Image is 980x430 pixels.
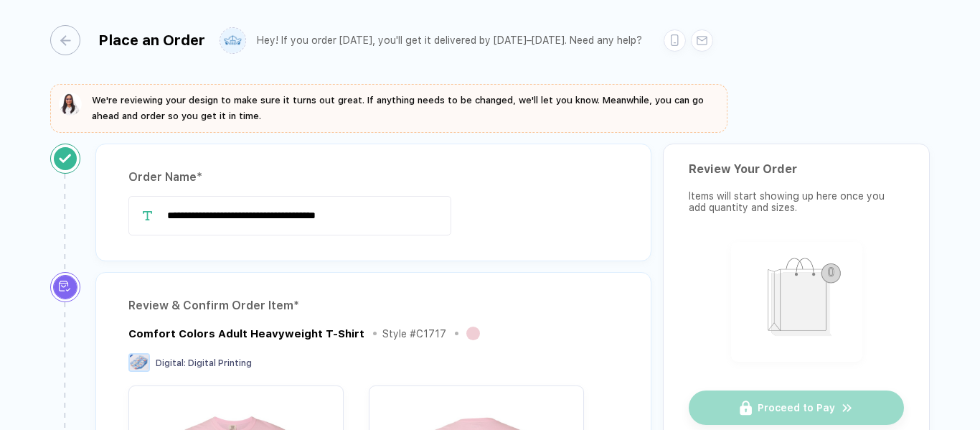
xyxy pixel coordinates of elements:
div: Order Name [128,166,618,189]
div: Hey! If you order [DATE], you'll get it delivered by [DATE]–[DATE]. Need any help? [257,34,642,47]
span: Digital : [156,358,186,368]
img: user profile [220,28,245,53]
div: Style # C1717 [382,328,446,340]
span: Digital Printing [188,358,252,368]
img: sophie [59,93,82,116]
div: Items will start showing up here once you add quantity and sizes. [689,190,904,213]
div: Review Your Order [689,162,904,176]
div: Comfort Colors Adult Heavyweight T-Shirt [128,327,364,340]
img: Digital [128,353,150,372]
button: We're reviewing your design to make sure it turns out great. If anything needs to be changed, we'... [59,93,719,124]
span: We're reviewing your design to make sure it turns out great. If anything needs to be changed, we'... [92,95,704,121]
div: Place an Order [98,32,205,49]
img: shopping_bag.png [738,248,856,352]
div: Review & Confirm Order Item [128,294,618,317]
